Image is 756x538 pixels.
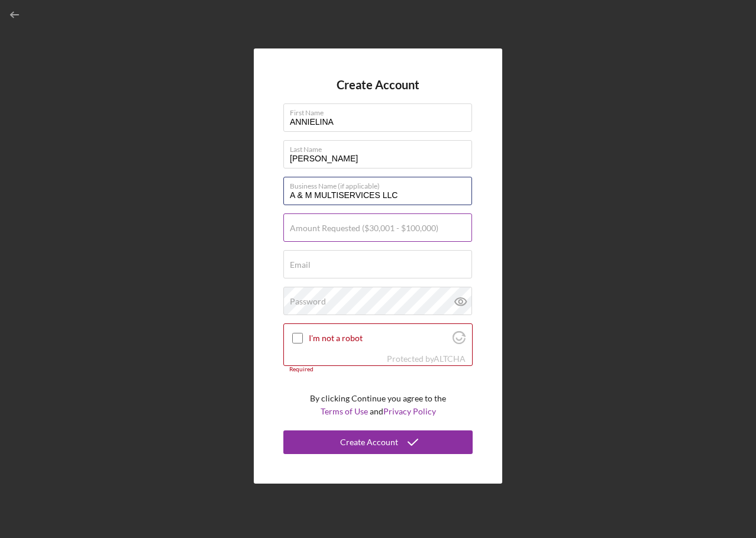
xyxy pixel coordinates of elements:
[383,406,436,416] a: Privacy Policy
[387,354,466,364] div: Protected by
[321,406,368,416] a: Terms of Use
[290,297,326,306] label: Password
[290,223,438,233] label: Amount Requested ($30,001 - $100,000)
[309,333,449,343] label: I'm not a robot
[283,366,473,373] div: Required
[340,430,398,454] div: Create Account
[310,392,446,419] p: By clicking Continue you agree to the and
[290,177,472,190] label: Business Name (if applicable)
[337,78,419,92] h4: Create Account
[290,141,472,154] label: Last Name
[453,336,466,346] a: Visit Altcha.org
[434,354,466,364] a: Visit Altcha.org
[283,430,473,454] button: Create Account
[290,260,311,270] label: Email
[290,104,472,117] label: First Name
